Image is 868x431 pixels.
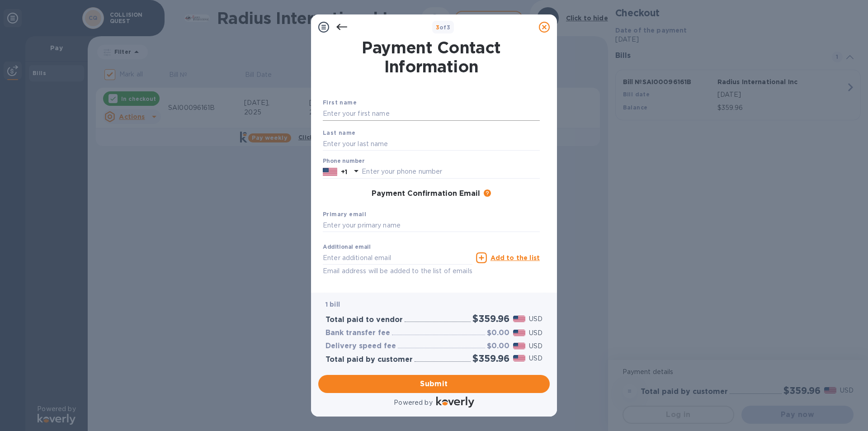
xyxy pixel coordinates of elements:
h2: $359.96 [472,313,509,324]
img: USD [513,316,525,322]
img: US [323,167,337,177]
span: 3 [436,24,439,31]
img: USD [513,343,525,349]
button: Submit [318,375,550,393]
b: Added additional emails [323,285,401,292]
p: USD [529,328,542,338]
p: Powered by [394,398,432,407]
input: Enter additional email [323,251,472,265]
label: Phone number [323,159,364,164]
h3: Bank transfer fee [325,329,390,337]
h2: $359.96 [472,353,509,364]
input: Enter your phone number [362,165,540,179]
h3: Payment Confirmation Email [372,189,480,198]
b: 1 bill [325,301,340,308]
b: First name [323,99,357,106]
b: of 3 [436,24,451,31]
input: Enter your primary name [323,219,540,232]
h3: Delivery speed fee [325,342,396,350]
h3: $0.00 [487,329,509,337]
p: USD [529,341,542,351]
b: Last name [323,129,356,136]
label: Additional email [323,245,371,250]
p: Email address will be added to the list of emails [323,266,472,276]
h3: $0.00 [487,342,509,350]
img: USD [513,330,525,336]
img: USD [513,355,525,361]
h3: Total paid by customer [325,355,413,364]
input: Enter your first name [323,107,540,121]
span: Submit [325,379,542,389]
h3: Total paid to vendor [325,316,403,324]
input: Enter your last name [323,137,540,151]
u: Add to the list [491,254,540,261]
h1: Payment Contact Information [323,38,540,76]
p: USD [529,354,542,363]
p: USD [529,314,542,324]
b: Primary email [323,211,366,218]
p: +1 [341,167,347,176]
img: Logo [436,397,474,407]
